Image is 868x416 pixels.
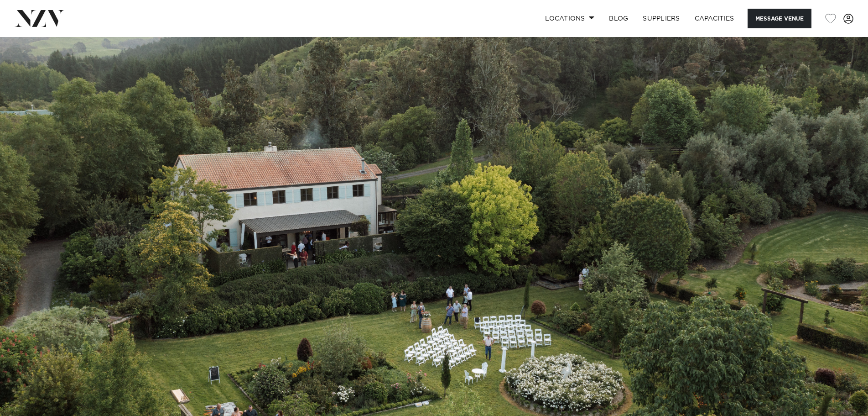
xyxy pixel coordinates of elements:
img: nzv-logo.png [15,10,64,26]
a: Capacities [687,9,742,28]
a: SUPPLIERS [635,9,687,28]
button: Message Venue [748,9,811,28]
a: BLOG [602,9,635,28]
a: Locations [538,9,602,28]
